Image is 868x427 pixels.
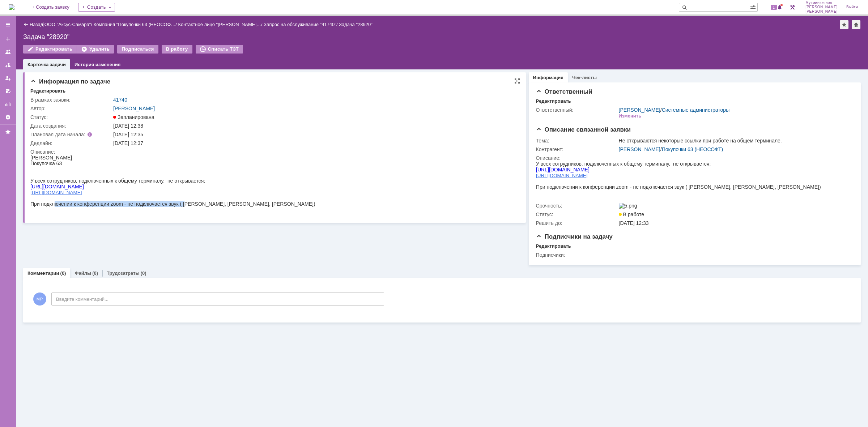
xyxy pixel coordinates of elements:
[9,4,14,10] a: Перейти на домашнюю страницу
[44,22,94,27] div: /
[264,22,339,27] div: /
[75,62,120,67] a: История изменения
[30,106,112,111] div: Автор:
[113,106,155,111] a: [PERSON_NAME]
[9,4,14,10] img: logo
[619,220,649,226] span: [DATE] 12:33
[536,126,631,133] span: Описание связанной заявки
[178,22,264,27] div: /
[94,22,176,27] a: Компания "Покупочки 63 (НЕОСОФ…
[619,107,730,113] div: /
[619,113,642,119] div: Изменить
[2,98,14,110] a: Отчеты
[536,98,571,104] div: Редактировать
[536,155,851,161] div: Описание:
[2,59,14,71] a: Заявки в моей ответственности
[536,252,617,258] div: Подписчики:
[30,22,43,27] a: Назад
[33,293,46,306] span: МР
[43,21,44,27] div: |
[514,78,520,84] div: На всю страницу
[113,97,127,103] a: 41740
[771,5,777,10] span: 1
[264,22,336,27] a: Запрос на обслуживание "41740"
[2,33,14,45] a: Создать заявку
[750,3,757,10] span: Расширенный поиск
[113,123,514,129] div: [DATE] 12:38
[852,20,860,29] div: Сделать домашней страницей
[30,140,112,146] div: Дедлайн:
[339,22,373,27] div: Задача "28920"
[60,270,66,276] div: (0)
[94,22,178,27] div: /
[44,22,91,27] a: ООО "Аксус-Самара"
[619,146,849,152] div: /
[78,3,115,12] div: Создать
[2,46,14,58] a: Заявки на командах
[113,114,154,120] span: Запланирована
[619,107,660,113] a: [PERSON_NAME]
[840,20,848,29] div: Добавить в избранное
[536,243,571,249] div: Редактировать
[619,138,849,144] div: Не открываются некоторые ссылки при работе на общем терминале.
[536,220,617,226] div: Решить до:
[2,72,14,84] a: Мои заявки
[805,9,838,14] span: [PERSON_NAME]
[572,75,597,80] a: Чек-листы
[662,146,723,152] a: Покупочки 63 (НЕОСОФТ)
[30,88,65,94] div: Редактировать
[536,212,617,217] div: Статус:
[30,149,515,155] div: Описание:
[30,78,110,85] span: Информация по задаче
[92,270,98,276] div: (0)
[30,97,112,103] div: В рамках заявки:
[536,146,617,152] div: Контрагент:
[662,107,730,113] a: Системные администраторы
[113,140,514,146] div: [DATE] 12:37
[30,132,103,137] div: Плановая дата начала:
[805,5,838,9] span: [PERSON_NAME]
[30,114,112,120] div: Статус:
[27,62,66,67] a: Карточка задачи
[27,270,59,276] a: Комментарии
[141,270,146,276] div: (0)
[2,111,14,123] a: Настройки
[107,270,140,276] a: Трудозатраты
[536,138,617,144] div: Тема:
[536,233,613,240] span: Подписчики на задачу
[619,212,644,217] span: В работе
[805,1,838,5] span: Мукминьзянов
[619,203,637,209] img: 5.png
[536,107,617,113] div: Ответственный:
[533,75,563,80] a: Информация
[30,123,112,129] div: Дата создания:
[23,33,861,40] div: Задача "28920"
[178,22,261,27] a: Контактное лицо "[PERSON_NAME]…
[113,132,514,137] div: [DATE] 12:35
[619,146,660,152] a: [PERSON_NAME]
[536,203,617,209] div: Срочность:
[75,270,91,276] a: Файлы
[788,3,797,12] a: Перейти в интерфейс администратора
[2,85,14,97] a: Мои согласования
[536,88,592,95] span: Ответственный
